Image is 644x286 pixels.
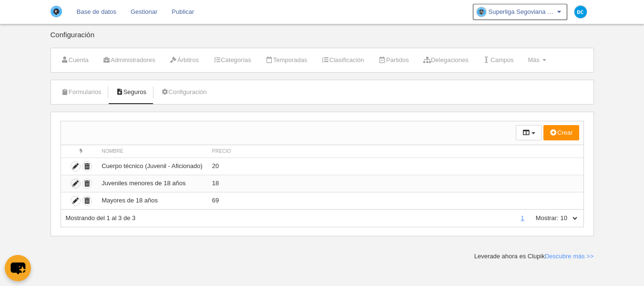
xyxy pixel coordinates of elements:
form: Borrar [82,161,92,171]
td: Mayores de 18 años [97,192,207,209]
img: OavcNxVbaZnD.30x30.jpg [477,7,486,17]
a: Delegaciones [418,53,474,67]
a: Configuración [155,85,212,99]
button: Crear [543,125,579,140]
a: Descubre más >> [545,253,594,260]
a: Más [522,53,551,67]
div: Leverade ahora es Clupik [474,252,594,261]
td: 18 [207,175,583,192]
form: Editar [71,161,81,171]
a: Formularios [56,85,107,99]
label: Mostrar: [526,214,559,222]
span: Nombre [102,148,123,154]
a: Partidos [373,53,414,67]
div: Configuración [51,31,594,48]
a: Administradores [98,53,161,67]
td: Cuerpo técnico (Juvenil - Aficionado) [97,158,207,175]
td: Juveniles menores de 18 años [97,175,207,192]
a: Temporadas [260,53,313,67]
img: Superliga Segoviana Por Mil Razones [51,6,62,17]
a: Seguros [110,85,152,99]
form: Borrar [82,196,92,206]
form: Borrar [82,179,92,189]
span: Mostrando del 1 al 3 de 3 [66,214,136,222]
a: Árbitros [164,53,204,67]
a: Superliga Segoviana Por Mil Razones [473,4,567,20]
a: 1 [519,214,526,222]
form: Editar [71,196,81,206]
span: Superliga Segoviana Por Mil Razones [489,7,555,17]
td: 69 [207,192,583,209]
span: Más [528,56,540,64]
td: 20 [207,158,583,175]
form: Editar [71,179,81,189]
a: Clasificación [317,53,369,67]
span: Precio [212,148,231,154]
a: Categorías [208,53,256,67]
button: chat-button [5,255,31,281]
a: Cuenta [56,53,94,67]
a: Campos [478,53,519,67]
img: c2l6ZT0zMHgzMCZmcz05JnRleHQ9REMmYmc9MDM5YmU1.png [574,6,587,18]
